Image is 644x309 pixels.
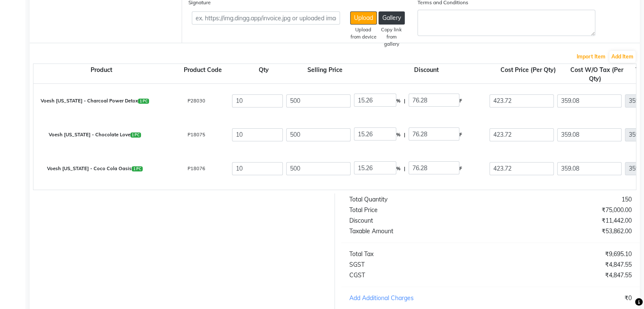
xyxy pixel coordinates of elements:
[490,250,638,259] div: ₹9,695.10
[575,51,608,63] button: Import Item
[169,66,237,83] div: Product Code
[404,94,405,108] span: |
[130,132,141,138] span: 1 PC
[609,51,636,63] button: Add Item
[237,66,291,83] div: Qty
[499,64,558,75] span: Cost Price (Per Qty)
[396,162,401,176] span: %
[396,128,401,142] span: %
[490,227,638,236] div: ₹53,862.00
[459,128,462,142] span: F
[343,250,491,259] div: Total Tax
[396,94,401,108] span: %
[163,160,230,177] div: P18076
[163,92,230,110] div: P28030
[192,11,340,25] input: ex. https://img.dingg.app/invoice.jpg or uploaded image name
[490,260,638,269] div: ₹4,847.55
[343,216,491,225] div: Discount
[359,66,494,83] div: Discount
[343,271,491,280] div: CGST
[343,195,491,204] div: Total Quantity
[490,206,638,215] div: ₹75,000.00
[350,26,377,41] div: Upload from device
[163,126,230,143] div: P18075
[379,11,405,25] button: Gallery
[306,64,344,75] span: Selling Price
[343,206,491,215] div: Total Price
[343,294,491,303] div: Add Additional Charges
[404,128,405,142] span: |
[27,126,163,143] div: Voesh [US_STATE] - Chocolate Love
[379,26,405,47] div: Copy link from gallery
[490,216,638,225] div: ₹11,442.00
[569,64,623,84] span: Cost W/O Tax (Per Qty)
[459,162,462,176] span: F
[490,294,638,303] div: ₹0
[33,66,169,83] div: Product
[490,271,638,280] div: ₹4,847.55
[132,166,143,171] span: 1 PC
[350,11,377,25] button: Upload
[138,99,149,104] span: 1 PC
[27,160,163,177] div: Voesh [US_STATE] - Coco Cola Oasis
[343,227,491,236] div: Taxable Amount
[490,195,638,204] div: 150
[27,92,163,110] div: Voesh [US_STATE] - Charcoal Power Detox
[343,260,491,269] div: SGST
[459,94,462,108] span: F
[404,162,405,176] span: |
